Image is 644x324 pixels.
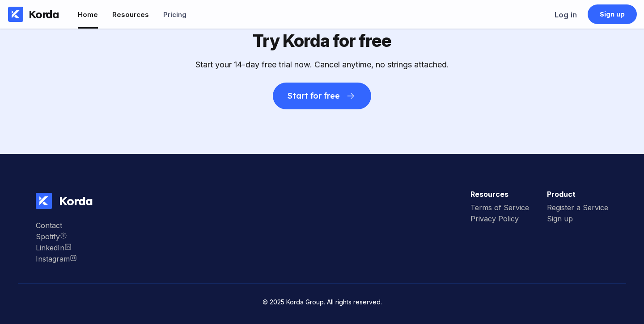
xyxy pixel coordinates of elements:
div: Start your 14-day free trial now. Cancel anytime, no strings attached. [195,60,449,69]
div: Korda [52,194,93,208]
div: LinkedIn [36,243,77,252]
a: Contact [36,221,77,232]
div: Contact [36,221,77,230]
div: Sign up [600,10,625,19]
div: Start for free [288,91,340,100]
button: Start for free [273,83,371,109]
a: Instagram [36,232,77,243]
div: Home [78,10,98,19]
small: © 2025 Korda Group. All rights reserved. [263,298,382,306]
div: Korda [29,8,59,21]
a: Register a Service [547,203,608,214]
div: Terms of Service [470,203,529,212]
div: Privacy Policy [470,214,529,223]
h3: Resources [470,190,529,199]
div: Pricing [163,10,186,19]
div: Register a Service [547,203,608,212]
div: Try Korda for free [253,30,391,51]
a: Instagram [36,254,77,266]
a: Sign up [588,4,637,24]
a: Privacy Policy [470,214,529,225]
div: Log in [555,10,577,19]
div: Sign up [547,214,608,223]
a: Start for free [273,69,371,109]
div: Spotify [36,232,77,241]
a: Terms of Service [470,203,529,214]
div: Resources [112,10,149,19]
a: LinkedIn [36,243,77,254]
h3: Product [547,190,608,199]
div: Instagram [36,254,77,263]
a: Sign up [547,214,608,225]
